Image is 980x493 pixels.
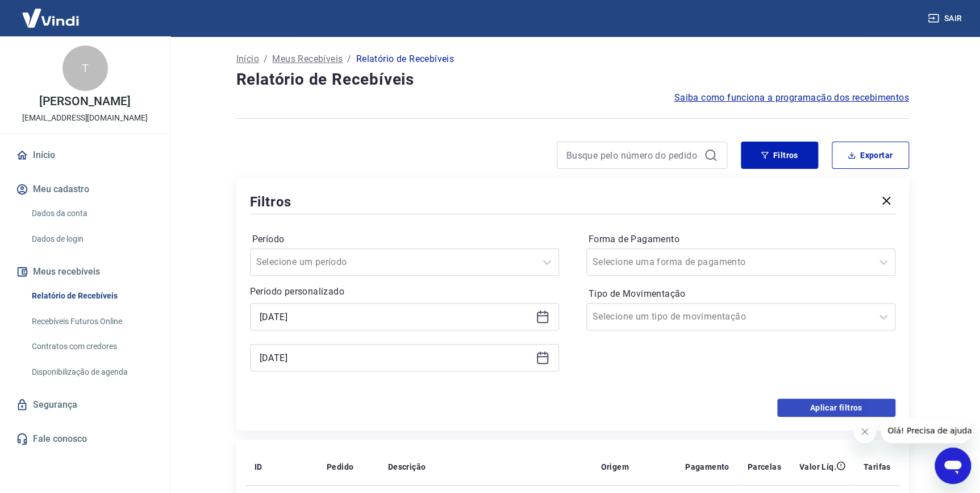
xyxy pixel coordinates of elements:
p: [EMAIL_ADDRESS][DOMAIN_NAME] [22,112,148,124]
a: Dados da conta [27,202,156,225]
iframe: Fechar mensagem [853,420,876,443]
a: Início [236,52,259,66]
p: Relatório de Recebíveis [356,52,454,66]
input: Data final [260,349,531,366]
p: [PERSON_NAME] [39,96,130,107]
a: Início [14,143,156,168]
a: Recebíveis Futuros Online [27,310,156,333]
a: Relatório de Recebíveis [27,284,156,308]
a: Dados de login [27,227,156,251]
p: Período personalizado [250,285,559,299]
label: Forma de Pagamento [589,233,893,246]
input: Busque pelo número do pedido [566,147,699,164]
button: Meus recebíveis [14,259,156,284]
img: Vindi [14,1,87,35]
a: Fale conosco [14,426,156,451]
button: Aplicar filtros [777,399,895,417]
p: Parcelas [747,461,781,473]
p: Pedido [327,461,353,473]
button: Sair [925,8,966,29]
iframe: Mensagem da empresa [881,418,971,443]
a: Meus Recebíveis [272,52,343,66]
p: / [264,52,268,66]
iframe: Botão para abrir a janela de mensagens [935,448,971,484]
button: Exportar [832,142,909,169]
p: ID [255,461,262,473]
label: Tipo de Movimentação [589,287,893,301]
input: Data inicial [260,308,531,325]
p: Tarifas [864,461,891,473]
h5: Filtros [250,193,292,211]
p: Pagamento [685,461,729,473]
a: Disponibilização de agenda [27,361,156,384]
h4: Relatório de Recebíveis [236,68,909,91]
div: T [62,45,108,91]
p: Valor Líq. [799,461,836,473]
a: Segurança [14,392,156,417]
p: / [347,52,351,66]
label: Período [252,233,557,246]
button: Meu cadastro [14,177,156,202]
p: Descrição [388,461,426,473]
button: Filtros [741,142,818,169]
span: Olá! Precisa de ajuda? [7,8,95,17]
p: Origem [600,461,628,473]
a: Saiba como funciona a programação dos recebimentos [674,91,909,105]
a: Contratos com credores [27,335,156,358]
